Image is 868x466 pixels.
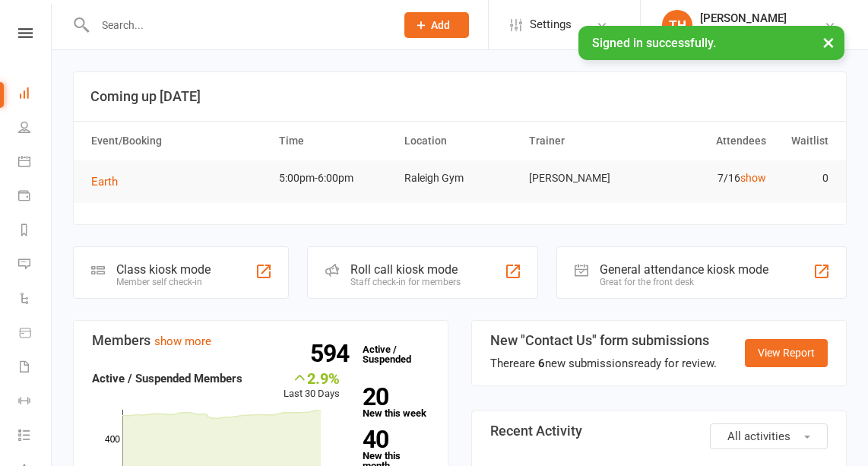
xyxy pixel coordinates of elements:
[91,173,128,191] button: Earth
[284,369,340,386] div: 2.9%
[600,277,768,287] div: Great for the front desk
[431,19,450,31] span: Add
[18,180,52,214] a: Payments
[490,354,717,372] div: There are new submissions ready for review.
[116,277,211,287] div: Member self check-in
[18,78,52,112] a: Dashboard
[350,277,461,287] div: Staff check-in for members
[91,175,118,189] span: Earth
[700,11,787,25] div: [PERSON_NAME]
[92,372,242,385] strong: Active / Suspended Members
[18,317,52,351] a: Product Sales
[662,10,692,40] div: TH
[284,369,340,402] div: Last 30 Days
[272,122,398,160] th: Time
[404,12,469,38] button: Add
[522,122,648,160] th: Trainer
[538,357,545,370] strong: 6
[350,262,461,277] div: Roll call kiosk mode
[727,430,790,443] span: All activities
[90,14,385,36] input: Search...
[18,112,52,146] a: People
[773,122,835,160] th: Waitlist
[363,385,430,418] a: 20New this week
[740,172,766,184] a: show
[92,333,429,348] h3: Members
[592,36,716,50] span: Signed in successfully.
[355,333,422,376] a: 594Active / Suspended
[773,160,835,196] td: 0
[745,339,828,366] a: View Report
[700,25,787,39] div: Bellingen Fitness
[490,333,717,348] h3: New "Contact Us" form submissions
[522,160,648,196] td: [PERSON_NAME]
[310,342,355,365] strong: 594
[398,160,523,196] td: Raleigh Gym
[710,423,828,449] button: All activities
[18,214,52,249] a: Reports
[116,262,211,277] div: Class kiosk mode
[90,89,829,104] h3: Coming up [DATE]
[154,334,211,348] a: show more
[530,8,572,42] span: Settings
[363,385,424,408] strong: 20
[648,122,773,160] th: Attendees
[84,122,272,160] th: Event/Booking
[398,122,523,160] th: Location
[363,428,424,451] strong: 40
[490,423,828,439] h3: Recent Activity
[600,262,768,277] div: General attendance kiosk mode
[18,146,52,180] a: Calendar
[648,160,773,196] td: 7/16
[272,160,398,196] td: 5:00pm-6:00pm
[815,26,842,59] button: ×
